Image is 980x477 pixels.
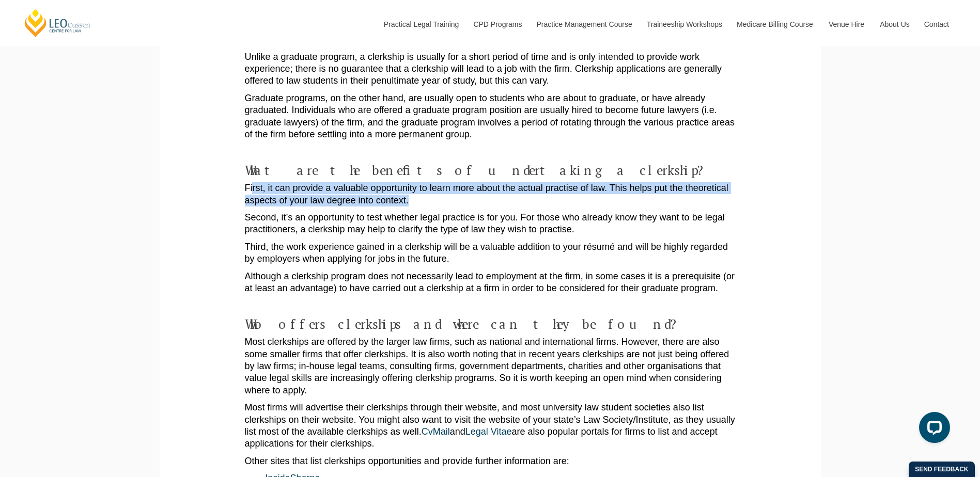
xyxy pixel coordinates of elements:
[821,2,872,46] a: Venue Hire
[245,92,736,141] p: Graduate programs, on the other hand, are usually open to students who are about to graduate, or ...
[245,455,736,467] p: Other sites that list clerkships opportunities and provide further information are:
[245,182,736,206] p: First, it can provide a valuable opportunity to learn more about the actual practise of law. This...
[245,51,736,87] p: Unlike a graduate program, a clerkship is usually for a short period of time and is only intended...
[422,426,450,437] a: CvMail
[465,2,528,46] a: CPD Programs
[529,2,639,46] a: Practice Management Course
[245,402,736,450] p: Most firms will advertise their clerkships through their website, and most university law student...
[465,426,512,437] a: Legal Vitae
[872,2,916,46] a: About Us
[911,408,954,451] iframe: LiveChat chat widget
[245,336,736,396] p: Most clerkships are offered by the larger law firms, such as national and international firms. Ho...
[245,317,736,331] h4: Who offers clerkships and where can they be found?
[245,163,736,178] h4: What are the benefits of undertaking a clerkship?
[729,2,821,46] a: Medicare Billing Course
[23,8,92,38] a: [PERSON_NAME] Centre for Law
[639,2,729,46] a: Traineeship Workshops
[245,271,736,295] p: Although a clerkship program does not necessarily lead to employment at the firm, in some cases i...
[376,2,466,46] a: Practical Legal Training
[245,241,736,265] p: Third, the work experience gained in a clerkship will be a valuable addition to your résumé and w...
[245,212,736,236] p: Second, it’s an opportunity to test whether legal practice is for you. For those who already know...
[916,2,957,46] a: Contact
